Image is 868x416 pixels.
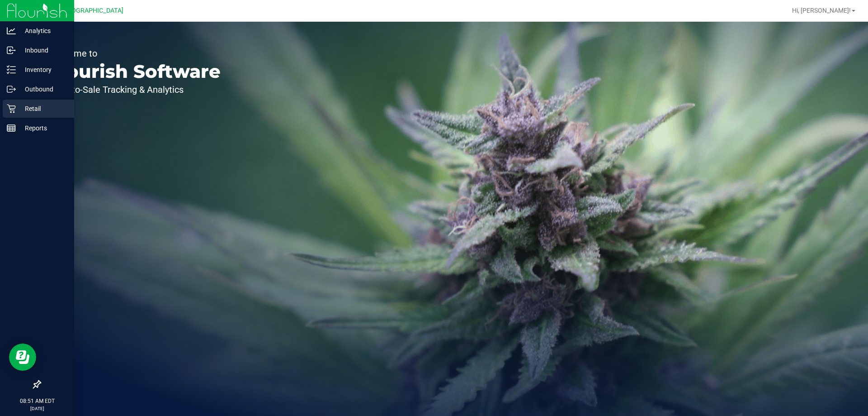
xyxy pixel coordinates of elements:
[9,344,36,371] iframe: Resource center
[49,85,221,94] p: Seed-to-Sale Tracking & Analytics
[16,84,70,95] p: Outbound
[16,45,70,56] p: Inbound
[49,62,221,81] p: Flourish Software
[7,85,16,94] inline-svg: Outbound
[16,64,70,75] p: Inventory
[49,49,221,58] p: Welcome to
[7,124,16,133] inline-svg: Reports
[16,123,70,134] p: Reports
[7,26,16,35] inline-svg: Analytics
[16,25,70,36] p: Analytics
[61,7,123,14] span: [GEOGRAPHIC_DATA]
[792,7,851,14] span: Hi, [PERSON_NAME]!
[7,46,16,55] inline-svg: Inbound
[7,65,16,74] inline-svg: Inventory
[4,405,70,412] p: [DATE]
[4,397,70,405] p: 08:51 AM EDT
[16,103,70,114] p: Retail
[7,104,16,113] inline-svg: Retail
